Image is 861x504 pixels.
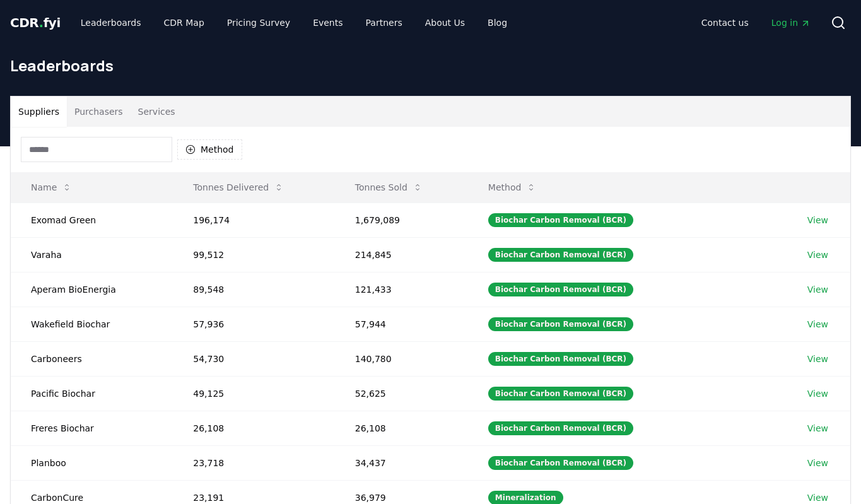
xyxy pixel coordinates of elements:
button: Tonnes Delivered [183,175,294,200]
div: Biochar Carbon Removal (BCR) [488,317,633,331]
td: 196,174 [173,202,334,237]
td: 26,108 [335,411,468,445]
td: 54,730 [173,341,334,376]
h1: Leaderboards [10,56,851,76]
a: Log in [761,11,821,34]
a: Blog [477,11,517,34]
a: View [807,283,828,296]
td: Pacific Biochar [11,376,173,411]
a: View [807,387,828,400]
a: View [807,457,828,469]
div: Biochar Carbon Removal (BCR) [488,352,633,366]
td: 26,108 [173,411,334,445]
a: CDR Map [154,11,214,34]
a: View [807,422,828,435]
td: 57,936 [173,307,334,341]
div: Biochar Carbon Removal (BCR) [488,421,633,435]
div: Biochar Carbon Removal (BCR) [488,387,633,401]
a: CDR.fyi [10,14,61,32]
td: 121,433 [335,272,468,307]
a: Partners [356,11,413,34]
a: Contact us [691,11,759,34]
div: Biochar Carbon Removal (BCR) [488,283,633,296]
td: Planboo [11,445,173,480]
td: Exomad Green [11,202,173,237]
td: Aperam BioEnergia [11,272,173,307]
span: CDR fyi [10,15,61,30]
div: Biochar Carbon Removal (BCR) [488,456,633,470]
button: Method [478,175,547,200]
a: Pricing Survey [217,11,300,34]
div: Biochar Carbon Removal (BCR) [488,248,633,262]
button: Purchasers [67,97,131,127]
td: 89,548 [173,272,334,307]
a: About Us [415,11,475,34]
td: 57,944 [335,307,468,341]
a: Events [303,11,353,34]
td: 1,679,089 [335,202,468,237]
td: Carboneers [11,341,173,376]
td: Varaha [11,237,173,272]
button: Suppliers [11,97,67,127]
td: 99,512 [173,237,334,272]
a: View [807,491,828,504]
nav: Main [71,11,517,34]
button: Services [131,97,183,127]
td: 214,845 [335,237,468,272]
nav: Main [691,11,821,34]
td: 140,780 [335,341,468,376]
a: Leaderboards [71,11,151,34]
td: 52,625 [335,376,468,411]
td: 49,125 [173,376,334,411]
button: Method [177,139,242,160]
span: Log in [771,16,811,29]
td: Freres Biochar [11,411,173,445]
a: View [807,249,828,261]
td: Wakefield Biochar [11,307,173,341]
td: 34,437 [335,445,468,480]
span: . [39,15,44,30]
td: 23,718 [173,445,334,480]
button: Tonnes Sold [345,175,433,200]
button: Name [21,175,82,200]
a: View [807,318,828,331]
a: View [807,353,828,365]
a: View [807,214,828,226]
div: Biochar Carbon Removal (BCR) [488,213,633,227]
